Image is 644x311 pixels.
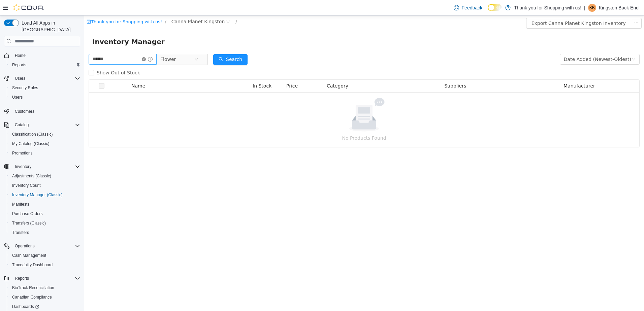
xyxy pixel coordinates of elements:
span: Manifests [9,200,80,208]
span: Security Roles [12,85,38,91]
a: Inventory Manager (Classic) [9,191,65,199]
a: Transfers (Classic) [9,219,49,227]
span: Manifests [12,202,29,207]
span: Inventory [15,164,31,169]
span: Suppliers [360,68,382,73]
a: Transfers [9,229,32,237]
span: Security Roles [9,84,80,92]
span: Inventory [12,163,80,171]
span: Inventory Count [12,183,41,188]
span: Inventory Manager (Classic) [12,192,63,198]
p: | [584,4,585,12]
span: Dashboards [9,303,80,311]
button: Reports [7,60,83,70]
button: Users [1,74,83,83]
span: Adjustments (Classic) [9,172,80,180]
span: Name [47,68,61,73]
span: Classification (Classic) [9,130,80,138]
img: Cova [13,4,44,11]
button: Inventory Count [7,181,83,190]
span: Purchase Orders [9,210,80,218]
a: icon: shopThank you for Shopping with us! [2,4,78,9]
span: Transfers (Classic) [9,219,80,227]
span: Promotions [9,149,80,157]
button: Inventory Manager (Classic) [7,190,83,200]
button: Adjustments (Classic) [7,171,83,181]
button: Reports [1,274,83,283]
button: My Catalog (Classic) [7,139,83,148]
span: Catalog [15,122,29,128]
span: Home [15,53,26,58]
span: Adjustments (Classic) [12,173,51,179]
span: Traceabilty Dashboard [9,261,80,269]
span: Flower [76,39,92,49]
a: Reports [9,61,29,69]
button: BioTrack Reconciliation [7,283,83,292]
span: Price [202,68,214,73]
button: Purchase Orders [7,209,83,218]
button: Transfers [7,228,83,237]
a: Security Roles [9,84,41,92]
i: icon: shop [2,4,7,8]
button: Customers [1,106,83,116]
span: Canadian Compliance [12,295,52,300]
button: Users [12,74,28,82]
button: Catalog [1,120,83,130]
span: My Catalog (Classic) [12,141,50,146]
span: Traceabilty Dashboard [12,262,53,268]
span: Transfers (Classic) [12,220,46,226]
span: Reports [12,274,80,282]
span: Transfers [12,230,29,235]
span: Cash Management [12,253,46,258]
button: icon: ellipsis [547,2,557,13]
i: icon: close-circle [142,4,146,8]
span: Reports [9,61,80,69]
button: Cash Management [7,251,83,260]
i: icon: down [547,42,551,46]
span: Manufacturer [479,68,511,73]
a: Promotions [9,149,35,157]
span: Users [12,74,80,82]
button: Inventory [1,162,83,171]
button: Export Canna Planet Kingston Inventory [442,2,547,13]
span: Purchase Orders [12,211,43,216]
a: Adjustments (Classic) [9,172,54,180]
span: In Stock [168,68,187,73]
div: Date Added (Newest-Oldest) [480,39,547,49]
span: KB [589,4,595,12]
button: Transfers (Classic) [7,218,83,228]
a: Traceabilty Dashboard [9,261,55,269]
span: Inventory Manager (Classic) [9,191,80,199]
a: My Catalog (Classic) [9,140,52,148]
a: Feedback [451,1,485,14]
button: Home [1,50,83,60]
span: Customers [15,109,34,114]
span: BioTrack Reconciliation [12,285,54,290]
span: Classification (Classic) [12,132,53,137]
span: Cash Management [9,251,80,260]
span: BioTrack Reconciliation [9,284,80,292]
span: Reports [12,62,26,68]
span: Canadian Compliance [9,293,80,301]
span: Operations [12,242,80,250]
button: Users [7,93,83,102]
span: Inventory Manager [8,21,85,32]
a: Users [9,93,25,101]
span: Customers [12,107,80,115]
a: Cash Management [9,251,49,260]
button: icon: searchSearch [129,39,163,49]
span: Promotions [12,150,33,156]
a: Dashboards [9,303,42,311]
span: Catalog [12,121,80,129]
span: Users [9,93,80,101]
span: Users [15,76,25,81]
p: Kingston Back End [599,4,639,12]
span: Show Out of Stock [10,55,59,60]
span: Canna Planet Kingston [87,2,141,10]
span: Inventory Count [9,181,80,189]
a: Customers [12,107,37,115]
a: Classification (Classic) [9,130,56,138]
div: Kingston Back End [588,4,596,12]
span: Load All Apps in [GEOGRAPHIC_DATA] [19,20,80,33]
